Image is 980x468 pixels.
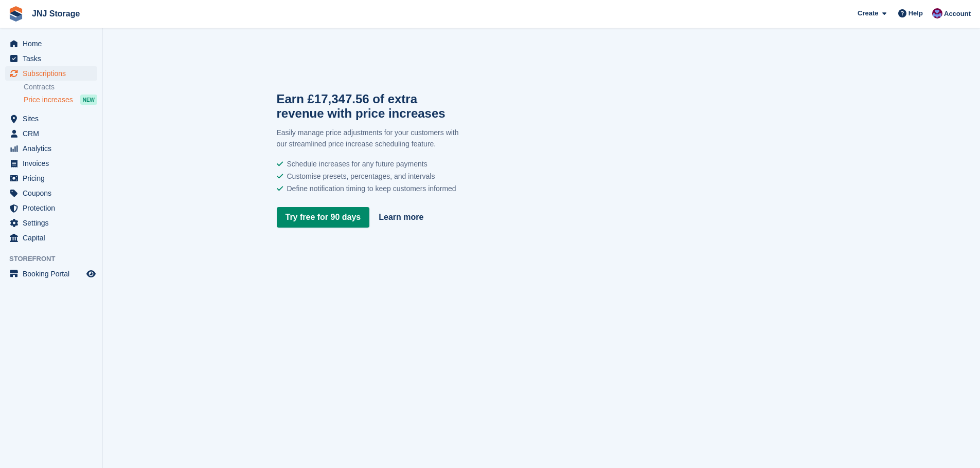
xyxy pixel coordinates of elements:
div: NEW [80,95,97,105]
a: menu [5,267,97,281]
a: menu [5,216,97,230]
span: Sites [23,111,84,126]
a: menu [5,111,97,126]
span: Settings [23,216,84,230]
h2: Earn £17,347.56 of extra revenue with price increases [277,92,462,121]
span: Create [858,8,878,18]
a: Contracts [24,82,97,92]
span: Storefront [9,254,102,264]
a: Preview store [85,268,97,280]
span: Help [908,8,923,18]
span: Booking Portal [23,267,84,281]
p: Easily manage price adjustments for your customers with our streamlined price increase scheduling... [277,127,462,149]
span: CRM [23,126,84,141]
li: Schedule increases for any future payments [277,158,462,170]
a: menu [5,156,97,171]
a: menu [5,51,97,66]
span: Protection [23,201,84,215]
a: Price increases NEW [24,94,97,105]
span: Analytics [23,141,84,156]
a: JNJ Storage [28,5,84,22]
img: Jonathan Scrase [932,8,942,18]
li: Define notification timing to keep customers informed [277,182,462,195]
li: Customise presets, percentages, and intervals [277,170,462,182]
span: Tasks [23,51,84,66]
span: Home [23,36,84,51]
a: menu [5,201,97,215]
a: menu [5,186,97,200]
a: menu [5,36,97,51]
a: menu [5,141,97,156]
span: Price increases [24,95,73,105]
a: menu [5,171,97,185]
a: menu [5,66,97,81]
a: Try free for 90 days [277,207,370,228]
a: menu [5,126,97,141]
span: Subscriptions [23,66,84,81]
span: Invoices [23,156,84,171]
span: Capital [23,231,84,245]
img: stora-icon-8386f47178a22dfd0bd8f6a31ec36ba5ce8667c1dd55bd0f319d3a0aa187defe.svg [8,6,24,22]
a: Learn more [379,211,423,223]
span: Coupons [23,186,84,200]
span: Account [944,9,971,19]
a: menu [5,231,97,245]
span: Pricing [23,171,84,185]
